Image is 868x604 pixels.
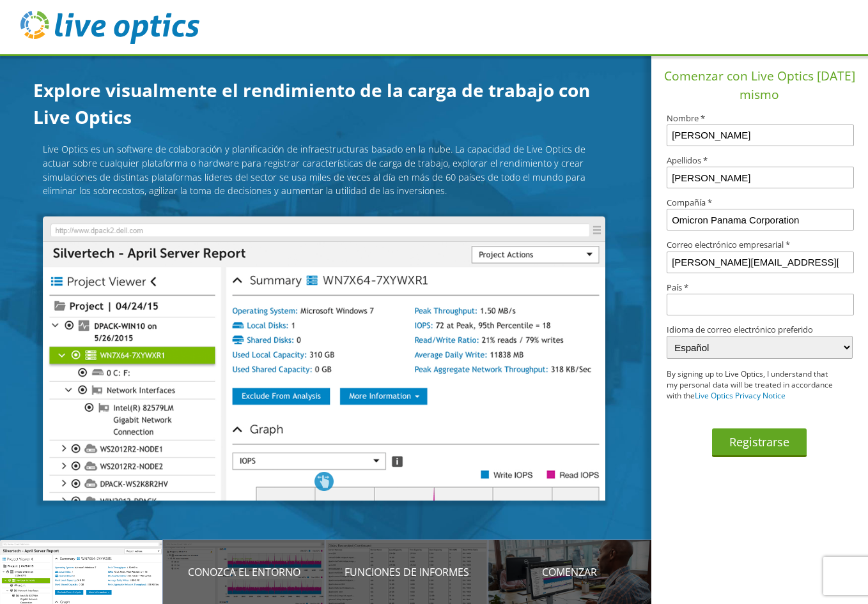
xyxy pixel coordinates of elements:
[667,199,853,207] label: Compañía *
[43,216,605,501] img: Presentación de Live Optics
[667,241,853,249] label: Correo electrónico empresarial *
[667,283,853,292] label: País *
[325,564,488,580] p: Funciones de informes
[667,326,853,334] label: Idioma de correo electrónico preferido
[667,156,853,165] label: Apellidos *
[163,564,326,580] p: Conozca el entorno
[43,142,605,197] p: Live Optics es un software de colaboración y planificación de infraestructuras basado en la nube....
[33,77,596,130] h1: Explore visualmente el rendimiento de la carga de trabajo con Live Optics
[667,114,853,123] label: Nombre *
[667,369,834,401] p: By signing up to Live Optics, I understand that my personal data will be treated in accordance wi...
[488,564,651,580] p: Comenzar
[656,67,864,104] h1: Comenzar con Live Optics [DATE] mismo
[712,428,807,457] button: Registrarse
[20,11,199,44] img: live_optics_svg.svg
[695,390,786,401] a: Live Optics Privacy Notice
